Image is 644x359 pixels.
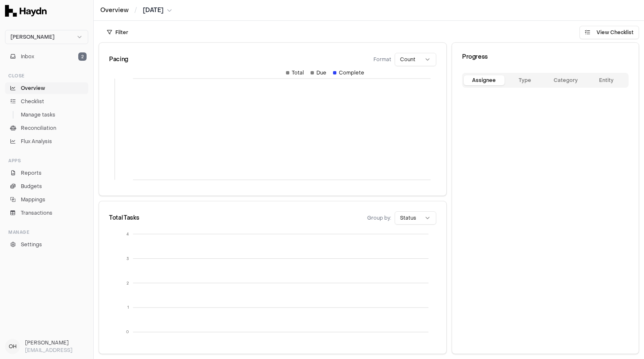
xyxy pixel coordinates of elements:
[21,169,42,177] span: Reports
[127,256,129,261] tspan: 3
[5,167,88,179] a: Reports
[5,207,88,219] a: Transactions
[5,239,88,250] a: Settings
[5,154,88,167] div: Apps
[127,281,129,285] tspan: 2
[109,214,139,222] div: Total Tasks
[5,82,88,94] a: Overview
[126,330,129,334] tspan: 0
[102,26,133,39] button: Filter
[133,6,139,14] span: /
[5,194,88,205] a: Mappings
[373,56,391,63] span: Format
[25,339,88,347] h3: [PERSON_NAME]
[5,51,88,62] button: Inbox2
[115,29,128,36] span: Filter
[5,30,88,44] button: [PERSON_NAME]
[586,75,627,85] button: Entity
[100,6,129,15] a: Overview
[21,98,44,105] span: Checklist
[367,215,391,221] span: Group by:
[21,84,45,92] span: Overview
[21,183,42,190] span: Budgets
[5,109,88,121] a: Manage tasks
[545,75,586,85] button: Category
[5,69,88,82] div: Close
[505,75,545,85] button: Type
[21,53,34,60] span: Inbox
[127,305,129,310] tspan: 1
[579,26,639,39] button: View Checklist
[21,196,45,203] span: Mappings
[464,75,505,85] button: Assignee
[5,181,88,192] a: Budgets
[21,111,55,119] span: Manage tasks
[286,69,304,76] div: Total
[5,136,88,147] a: Flux Analysis
[5,122,88,134] a: Reconciliation
[143,6,172,15] button: [DATE]
[21,124,56,132] span: Reconciliation
[100,6,172,15] nav: breadcrumb
[127,232,129,236] tspan: 4
[10,34,55,40] span: [PERSON_NAME]
[21,138,52,145] span: Flux Analysis
[311,69,326,76] div: Due
[5,5,47,17] img: Haydn Logo
[143,6,164,15] span: [DATE]
[333,69,364,76] div: Complete
[5,339,20,354] span: OH
[109,55,128,64] div: Pacing
[21,209,52,217] span: Transactions
[462,53,629,61] div: Progress
[5,225,88,239] div: Manage
[5,96,88,107] a: Checklist
[21,241,42,248] span: Settings
[25,347,88,354] p: [EMAIL_ADDRESS]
